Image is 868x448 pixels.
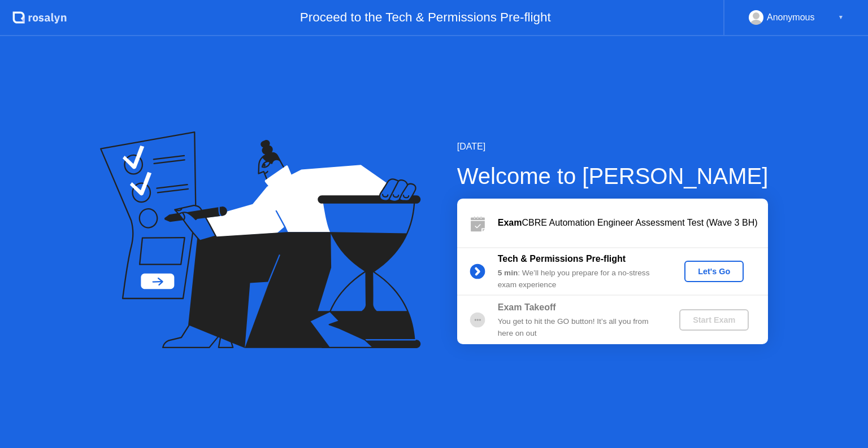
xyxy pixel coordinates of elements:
b: Exam [498,218,522,227]
button: Start Exam [679,309,749,331]
div: You get to hit the GO button! It’s all you from here on out [498,316,661,339]
b: Exam Takeoff [498,302,556,312]
div: [DATE] [457,140,769,153]
div: ▼ [838,10,844,25]
div: Anonymous [767,10,815,25]
div: Start Exam [684,315,744,324]
div: CBRE Automation Engineer Assessment Test (Wave 3 BH) [498,216,768,230]
b: Tech & Permissions Pre-flight [498,254,626,263]
div: : We’ll help you prepare for a no-stress exam experience [498,267,661,291]
button: Let's Go [684,261,744,282]
div: Let's Go [689,267,739,276]
div: Welcome to [PERSON_NAME] [457,159,769,193]
b: 5 min [498,269,518,277]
